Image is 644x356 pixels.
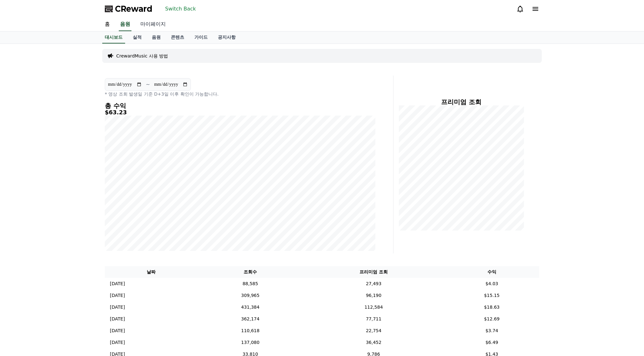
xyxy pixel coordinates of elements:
[444,313,539,325] td: $12.69
[105,102,375,109] h4: 총 수익
[100,18,115,31] a: 홈
[198,290,303,301] td: 309,965
[166,31,189,44] a: 콘텐츠
[105,266,198,278] th: 날짜
[303,313,445,325] td: 77,711
[115,4,152,14] span: CReward
[198,278,303,290] td: 88,585
[303,266,445,278] th: 프리미엄 조회
[105,91,375,97] p: * 영상 조회 발생일 기준 D+3일 이후 확인이 가능합니다.
[198,301,303,313] td: 431,384
[147,31,166,44] a: 음원
[444,301,539,313] td: $18.63
[198,337,303,348] td: 137,080
[303,337,445,348] td: 36,452
[303,325,445,337] td: 22,754
[198,266,303,278] th: 조회수
[128,31,147,44] a: 실적
[303,278,445,290] td: 27,493
[189,31,213,44] a: 가이드
[444,337,539,348] td: $6.49
[105,4,152,14] a: CReward
[110,316,125,322] p: [DATE]
[444,325,539,337] td: $3.74
[110,292,125,299] p: [DATE]
[110,339,125,346] p: [DATE]
[110,280,125,287] p: [DATE]
[102,31,125,44] a: 대시보드
[444,290,539,301] td: $15.15
[198,313,303,325] td: 362,174
[399,98,524,105] h4: 프리미엄 조회
[444,278,539,290] td: $4.03
[110,304,125,311] p: [DATE]
[213,31,241,44] a: 공지사항
[303,290,445,301] td: 96,190
[163,4,198,14] button: Switch Back
[135,18,171,31] a: 마이페이지
[444,266,539,278] th: 수익
[146,81,150,88] p: ~
[105,109,375,116] h5: $63.23
[116,53,168,59] a: CrewardMusic 사용 방법
[303,301,445,313] td: 112,584
[119,18,131,31] a: 음원
[110,327,125,334] p: [DATE]
[198,325,303,337] td: 110,618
